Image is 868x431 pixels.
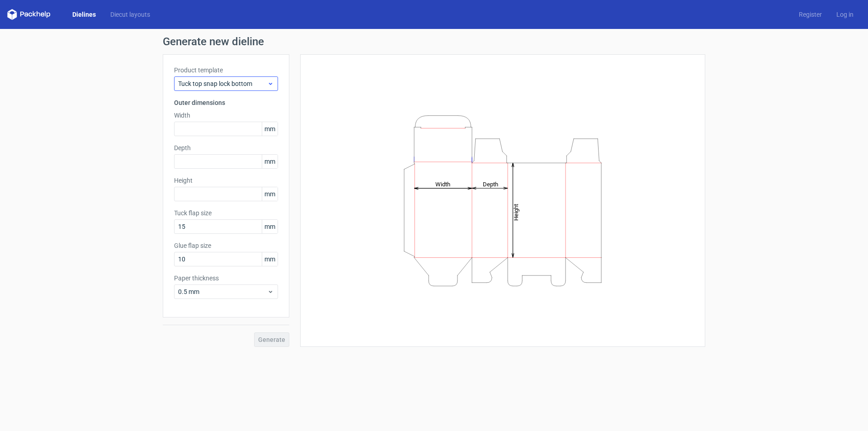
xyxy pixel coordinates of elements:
span: mm [262,220,278,233]
span: Tuck top snap lock bottom [178,79,267,88]
span: 0.5 mm [178,287,267,296]
a: Diecut layouts [103,10,157,19]
a: Dielines [65,10,103,19]
h3: Outer dimensions [174,98,278,107]
span: mm [262,155,278,168]
tspan: Width [435,180,450,187]
h1: Generate new dieline [163,36,705,47]
tspan: Depth [483,180,498,187]
label: Product template [174,66,278,75]
span: mm [262,252,278,266]
label: Height [174,176,278,185]
tspan: Height [513,204,519,220]
label: Width [174,111,278,120]
span: mm [262,122,278,136]
label: Depth [174,143,278,152]
a: Log in [829,10,861,19]
label: Paper thickness [174,274,278,283]
label: Tuck flap size [174,208,278,218]
label: Glue flap size [174,241,278,250]
span: mm [262,187,278,201]
a: Register [792,10,829,19]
